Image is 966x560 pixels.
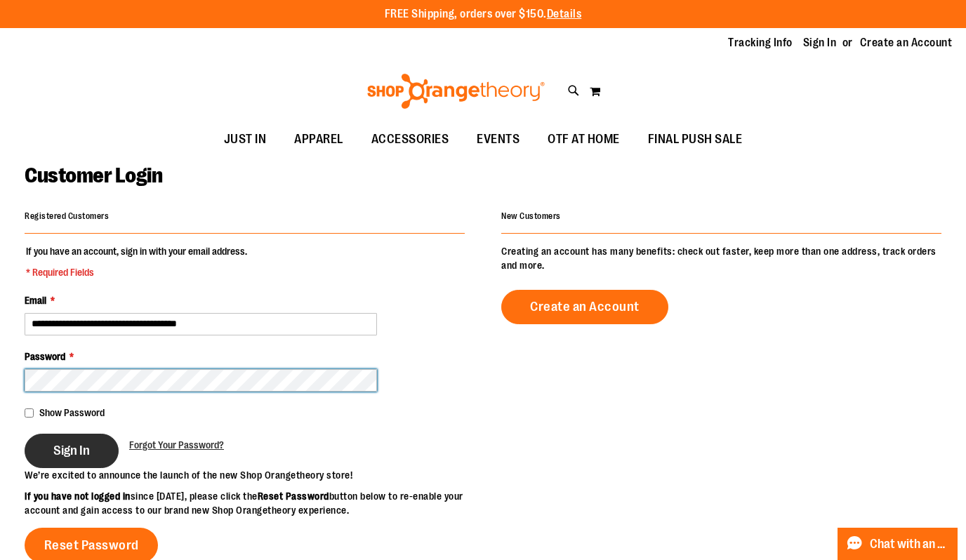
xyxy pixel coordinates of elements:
strong: If you have not logged in [25,491,131,502]
strong: New Customers [501,211,561,221]
span: APPAREL [294,124,343,155]
span: FINAL PUSH SALE [648,124,743,155]
span: Create an Account [530,299,640,314]
p: since [DATE], please click the button below to re-enable your account and gain access to our bran... [25,489,483,517]
span: Reset Password [44,538,139,553]
span: EVENTS [477,124,520,155]
a: ACCESSORIES [357,124,463,156]
span: Sign In [53,443,90,458]
a: Create an Account [860,35,953,51]
span: OTF AT HOME [548,124,620,155]
span: ACCESSORIES [371,124,449,155]
a: Sign In [803,35,837,51]
a: EVENTS [463,124,534,156]
legend: If you have an account, sign in with your email address. [25,244,249,279]
a: OTF AT HOME [534,124,634,156]
a: Details [547,8,582,20]
p: We’re excited to announce the launch of the new Shop Orangetheory store! [25,468,483,482]
strong: Reset Password [258,491,329,502]
span: Customer Login [25,164,162,187]
img: Shop Orangetheory [365,74,547,109]
a: JUST IN [210,124,281,156]
span: Password [25,351,65,362]
a: APPAREL [280,124,357,156]
a: Tracking Info [728,35,793,51]
a: Create an Account [501,290,668,324]
strong: Registered Customers [25,211,109,221]
button: Sign In [25,434,119,468]
button: Chat with an Expert [838,528,958,560]
span: JUST IN [224,124,267,155]
span: Forgot Your Password? [129,439,224,451]
a: FINAL PUSH SALE [634,124,757,156]
span: Show Password [39,407,105,418]
p: Creating an account has many benefits: check out faster, keep more than one address, track orders... [501,244,941,272]
a: Forgot Your Password? [129,438,224,452]
span: * Required Fields [26,265,247,279]
p: FREE Shipping, orders over $150. [385,6,582,22]
span: Email [25,295,46,306]
span: Chat with an Expert [870,538,949,551]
